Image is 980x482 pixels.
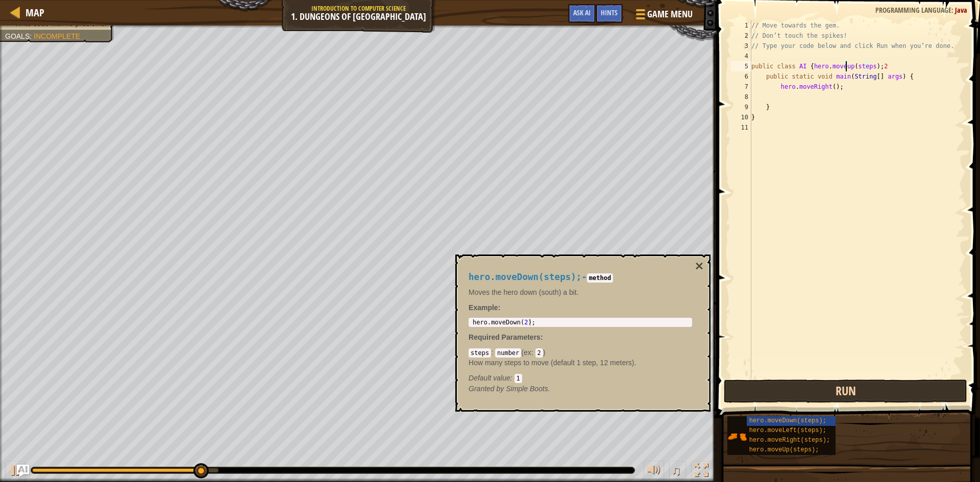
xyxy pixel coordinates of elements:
img: portrait.png [727,427,747,446]
button: Ask AI [17,465,29,477]
span: hero.moveDown(steps); [469,272,581,282]
div: 2 [731,31,751,41]
span: Granted by [469,385,506,393]
span: hero.moveRight(steps); [749,437,830,444]
em: Simple Boots. [469,385,550,393]
strong: : [469,303,500,312]
div: 10 [731,112,751,122]
span: Map [26,6,44,19]
span: : [491,348,495,357]
span: Java [955,5,967,15]
div: 6 [731,71,751,82]
button: Toggle fullscreen [691,461,712,482]
span: Incomplete [34,32,80,40]
span: hero.moveLeft(steps); [749,427,826,434]
span: Goals [5,32,30,40]
p: Moves the hero down (south) a bit. [469,287,692,297]
div: 11 [731,122,751,133]
button: Adjust volume [644,461,664,482]
span: Example [469,303,498,312]
code: number [495,348,521,358]
div: 9 [731,102,751,112]
span: : [541,333,543,341]
div: 3 [731,41,751,51]
button: × [695,259,703,273]
span: : [30,32,34,40]
span: hero.moveUp(steps); [749,446,819,453]
code: steps [469,348,491,358]
div: 8 [731,92,751,102]
div: ( ) [469,347,692,383]
span: Default value [469,374,510,382]
span: : [531,348,535,357]
div: 7 [731,82,751,92]
span: Programming language [875,5,951,15]
h4: - [469,272,692,282]
span: : [510,374,514,382]
span: Required Parameters [469,333,541,341]
button: Run [724,379,967,403]
div: 5 [731,61,751,71]
code: 1 [514,374,522,383]
button: ♫ [669,461,687,482]
span: ex [524,348,531,357]
span: Ask AI [573,8,591,17]
span: ♫ [671,463,681,478]
span: Game Menu [647,8,693,21]
a: Map [20,6,44,19]
div: 1 [731,20,751,31]
button: Game Menu [628,4,699,28]
span: hero.moveDown(steps); [749,417,826,424]
div: 4 [731,51,751,61]
button: Ctrl + P: Play [5,461,26,482]
code: method [587,273,613,283]
button: Ask AI [568,4,596,23]
span: Hints [601,8,618,17]
p: How many steps to move (default 1 step, 12 meters). [469,358,692,368]
code: 2 [535,348,543,358]
span: : [951,5,955,15]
